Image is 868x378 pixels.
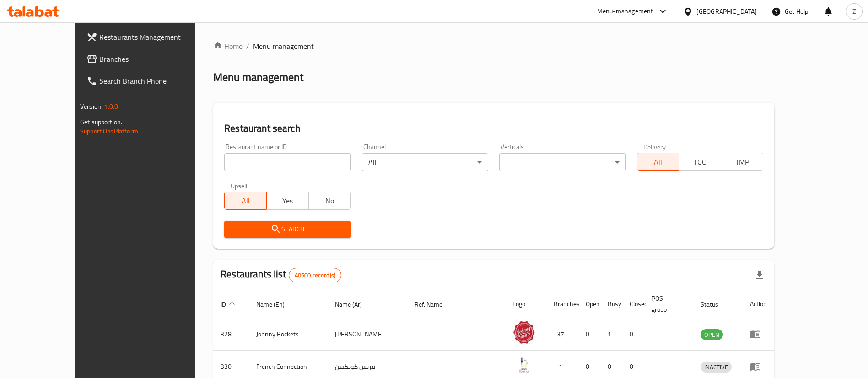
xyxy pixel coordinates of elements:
span: Search [232,224,343,235]
span: Ref. Name [415,299,454,310]
span: All [228,194,263,208]
span: ID [221,299,238,310]
span: No [313,194,347,208]
button: Yes [266,192,309,210]
td: Johnny Rockets [249,318,328,351]
td: [PERSON_NAME] [328,318,407,351]
a: Restaurants Management [79,26,221,48]
button: No [308,192,351,210]
span: Get support on: [80,116,122,128]
span: Version: [80,101,102,112]
h2: Restaurants list [221,267,341,282]
input: Search for restaurant name or ID.. [224,153,350,171]
span: TGO [683,155,717,169]
span: Name (Ar) [335,299,374,310]
span: TMP [725,155,760,169]
div: [GEOGRAPHIC_DATA] [696,6,757,16]
span: Z [852,6,856,16]
div: Total records count [289,268,341,282]
th: Logo [505,290,546,318]
h2: Menu management [213,70,303,85]
button: All [224,192,267,210]
label: Delivery [643,144,666,150]
button: All [637,153,679,171]
div: Menu [750,329,767,340]
label: Upsell [231,182,248,189]
span: INACTIVE [701,362,732,373]
td: 328 [213,318,249,351]
button: Search [224,221,350,238]
a: Branches [79,48,221,70]
td: 0 [622,318,644,351]
span: OPEN [701,330,723,340]
th: Busy [600,290,622,318]
span: 40500 record(s) [289,271,341,280]
button: TGO [679,153,721,171]
td: 1 [600,318,622,351]
div: All [362,153,488,171]
a: Support.OpsPlatform [80,125,138,137]
span: Status [701,299,730,310]
span: POS group [652,293,682,315]
a: Home [213,41,243,52]
span: Yes [270,194,305,208]
span: Restaurants Management [99,32,213,43]
span: Search Branch Phone [99,75,213,86]
th: Open [578,290,600,318]
span: 1.0.0 [104,101,118,112]
span: Branches [99,53,213,64]
nav: breadcrumb [213,41,774,52]
a: Search Branch Phone [79,70,221,92]
div: Menu-management [597,6,653,17]
div: ​ [499,153,625,171]
img: Johnny Rockets [512,321,535,344]
div: INACTIVE [701,362,732,373]
span: All [641,155,676,169]
img: French Connection [512,353,535,376]
button: TMP [721,153,763,171]
span: Name (En) [256,299,297,310]
span: Menu management [253,41,314,52]
li: / [246,41,249,52]
div: Menu [750,361,767,372]
h2: Restaurant search [224,122,763,135]
div: Export file [749,264,771,286]
th: Closed [622,290,644,318]
td: 0 [578,318,600,351]
td: 37 [546,318,578,351]
th: Action [743,290,774,318]
th: Branches [546,290,578,318]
